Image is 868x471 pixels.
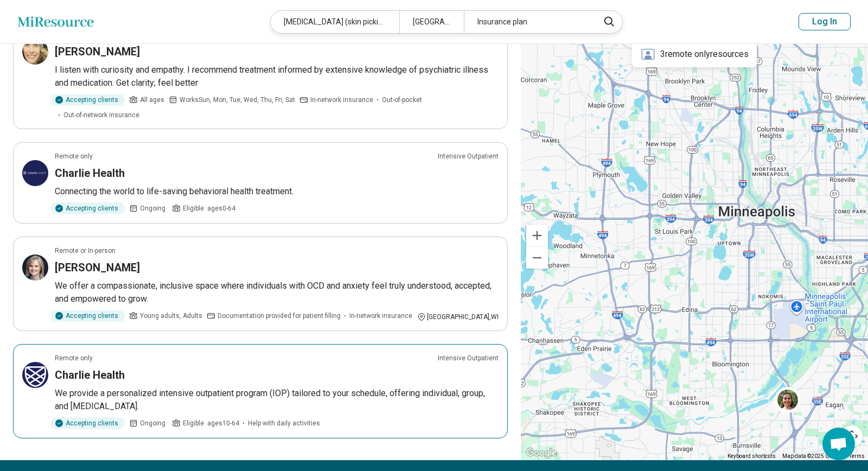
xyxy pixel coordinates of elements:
[140,418,165,428] span: Ongoing
[63,110,139,120] span: Out-of-network insurance
[799,13,851,30] button: Log In
[782,453,843,459] span: Map data ©2025 Google
[140,203,165,213] span: Ongoing
[183,203,235,213] span: Eligible: ages 0-64
[526,225,548,246] button: Zoom in
[849,453,865,459] a: Terms (opens in new tab)
[248,418,320,428] span: Help with daily activities
[382,95,422,105] span: Out-of-pocket
[180,95,295,105] span: Works Sun, Mon, Tue, Wed, Thu, Fri, Sat
[55,166,125,181] h3: Charlie Health
[438,151,499,161] p: Intensive Outpatient
[140,95,164,105] span: All ages
[183,418,239,428] span: Eligible: ages 10-64
[399,11,464,33] div: [GEOGRAPHIC_DATA]
[50,94,125,106] div: Accepting clients
[526,247,548,269] button: Zoom out
[727,453,776,460] button: Keyboard shortcuts
[55,63,499,90] p: I listen with curiosity and empathy. I recommend treatment informed by extensive knowledge of psy...
[50,417,125,429] div: Accepting clients
[55,353,93,363] p: Remote only
[55,246,116,256] p: Remote or In-person
[524,446,559,460] img: Google
[50,310,125,322] div: Accepting clients
[55,279,499,305] p: We offer a compassionate, inclusive space where individuals with OCD and anxiety feel truly under...
[822,428,855,460] div: Open chat
[438,353,499,363] p: Intensive Outpatient
[55,44,140,59] h3: [PERSON_NAME]
[464,11,592,33] div: Insurance plan
[841,425,863,447] button: Map camera controls
[55,367,125,383] h3: Charlie Health
[310,95,373,105] span: In-network insurance
[349,311,412,321] span: In-network insurance
[218,311,341,321] span: Documentation provided for patient filling
[55,185,499,198] p: Connecting the world to life-saving behavioral health treatment.
[50,202,125,214] div: Accepting clients
[271,11,399,33] div: [MEDICAL_DATA] (skin picking)
[55,387,499,413] p: We provide a personalized intensive outpatient program (IOP) tailored to your schedule, offering ...
[417,312,499,322] div: [GEOGRAPHIC_DATA] , WI
[55,151,93,161] p: Remote only
[632,41,757,67] div: 3 remote only resources
[524,446,559,460] a: Open this area in Google Maps (opens a new window)
[140,311,202,321] span: Young adults, Adults
[55,260,140,275] h3: [PERSON_NAME]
